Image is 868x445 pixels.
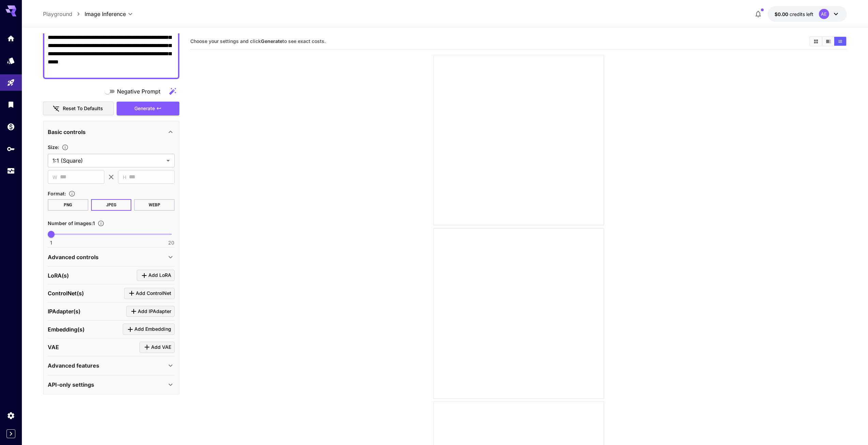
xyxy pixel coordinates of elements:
[43,10,72,18] a: Playground
[6,429,15,438] button: Expand sidebar
[48,357,175,374] div: Advanced features
[261,38,282,44] b: Generate
[48,376,175,393] div: API-only settings
[137,270,175,281] button: Click to add LoRA
[834,37,846,46] button: Show media in list view
[43,102,114,116] button: Reset to defaults
[48,191,66,196] span: Format :
[775,11,790,17] span: $0.00
[48,271,69,280] p: LoRA(s)
[48,289,84,297] p: ControlNet(s)
[53,157,164,165] span: 1:1 (Square)
[124,288,175,299] button: Click to add ControlNet
[790,11,813,17] span: credits left
[190,38,326,44] span: Choose your settings and click to see exact costs.
[117,87,160,95] span: Negative Prompt
[48,128,86,136] p: Basic controls
[7,56,15,65] div: Models
[43,10,85,18] nav: breadcrumb
[48,199,88,211] button: PNG
[822,37,834,46] button: Show media in video view
[91,199,132,211] button: JPEG
[168,239,174,246] span: 20
[48,124,175,140] div: Basic controls
[775,11,813,18] div: $0.00
[134,325,171,333] span: Add Embedding
[50,239,52,246] span: 1
[7,100,15,109] div: Library
[7,122,15,131] div: Wallet
[53,173,57,181] span: W
[138,307,171,316] span: Add IPAdapter
[134,199,175,211] button: WEBP
[59,144,71,151] button: Adjust the dimensions of the generated image by specifying its width and height in pixels, or sel...
[819,9,829,19] div: AE
[48,253,99,261] p: Advanced controls
[7,78,15,87] div: Playground
[151,343,171,352] span: Add VAE
[809,36,847,46] div: Show media in grid viewShow media in video viewShow media in list view
[810,37,822,46] button: Show media in grid view
[48,343,59,351] p: VAE
[48,325,85,333] p: Embedding(s)
[126,306,175,317] button: Click to add IPAdapter
[7,145,15,153] div: API Keys
[7,167,15,175] div: Usage
[139,342,175,353] button: Click to add VAE
[148,271,171,280] span: Add LoRA
[95,220,107,227] button: Specify how many images to generate in a single request. Each image generation will be charged se...
[7,34,15,43] div: Home
[85,10,126,18] span: Image Inference
[48,220,95,226] span: Number of images : 1
[117,102,179,116] button: Generate
[48,144,59,150] span: Size :
[768,6,847,22] button: $0.00AE
[123,173,126,181] span: H
[123,324,175,335] button: Click to add Embedding
[48,361,99,370] p: Advanced features
[48,381,94,389] p: API-only settings
[66,190,78,197] button: Choose the file format for the output image.
[48,307,80,315] p: IPAdapter(s)
[134,104,155,113] span: Generate
[7,411,15,420] div: Settings
[136,289,171,298] span: Add ControlNet
[48,249,175,265] div: Advanced controls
